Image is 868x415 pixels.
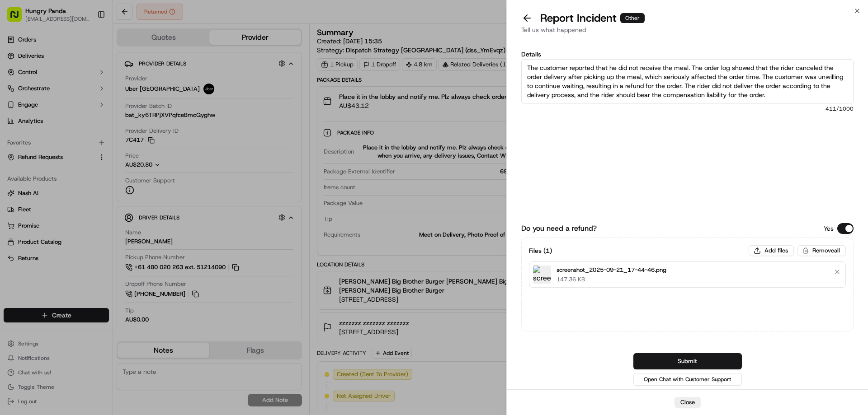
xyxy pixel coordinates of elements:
[90,224,109,231] span: Pylon
[140,116,165,126] button: See all
[749,245,794,256] button: Add files
[41,86,148,95] div: Start new chat
[18,202,69,211] span: Knowledge Base
[824,224,834,233] p: Yes
[831,266,844,278] button: Remove file
[521,105,854,112] span: 411 /1000
[557,266,666,275] p: screenshot_2025-09-21_17-44-46.png
[41,95,124,103] div: We're available if you need us!
[9,117,61,125] div: Past conversations
[19,86,35,103] img: 8016278978528_b943e370aa5ada12b00a_72.png
[18,165,25,172] img: 1736555255976-a54dd68f-1ca7-489b-9aae-adbdc363a1c4
[64,224,109,231] a: Powered byPylon
[557,275,666,284] p: 147.36 KB
[35,140,56,147] span: 9月17日
[540,11,645,25] p: Report Incident
[24,58,163,68] input: Got a question? Start typing here...
[675,397,701,408] button: Close
[5,198,73,214] a: 📗Knowledge Base
[9,9,27,27] img: Nash
[633,373,742,386] button: Open Chat with Customer Support
[521,25,854,40] div: Tell us what happened
[633,353,742,369] button: Submit
[154,89,165,100] button: Start new chat
[9,86,25,103] img: 1736555255976-a54dd68f-1ca7-489b-9aae-adbdc363a1c4
[75,164,78,172] span: •
[797,245,846,256] button: Removeall
[529,246,552,255] h3: Files ( 1 )
[9,203,16,210] div: 📗
[521,51,854,57] label: Details
[30,140,33,147] span: •
[76,203,84,210] div: 💻
[28,164,73,172] span: [PERSON_NAME]
[73,198,149,214] a: 💻API Documentation
[9,156,24,170] img: Asif Zaman Khan
[533,266,551,284] img: screenshot_2025-09-21_17-44-46.png
[80,164,101,172] span: 8月27日
[85,202,145,211] span: API Documentation
[620,13,645,23] div: Other
[9,36,165,51] p: Welcome 👋
[521,59,854,103] textarea: The customer reported that he did not receive the meal. The order log showed that the rider cance...
[521,223,597,234] label: Do you need a refund?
